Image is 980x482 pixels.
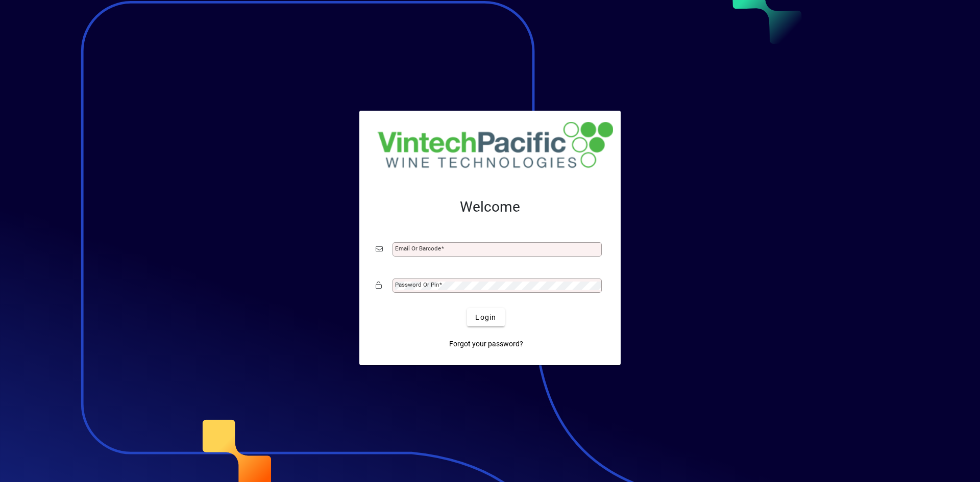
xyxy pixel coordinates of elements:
mat-label: Email or Barcode [395,245,441,252]
a: Forgot your password? [445,335,527,353]
span: Login [475,312,496,323]
span: Forgot your password? [449,339,523,349]
h2: Welcome [376,198,604,216]
mat-label: Password or Pin [395,281,439,288]
button: Login [467,308,504,326]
